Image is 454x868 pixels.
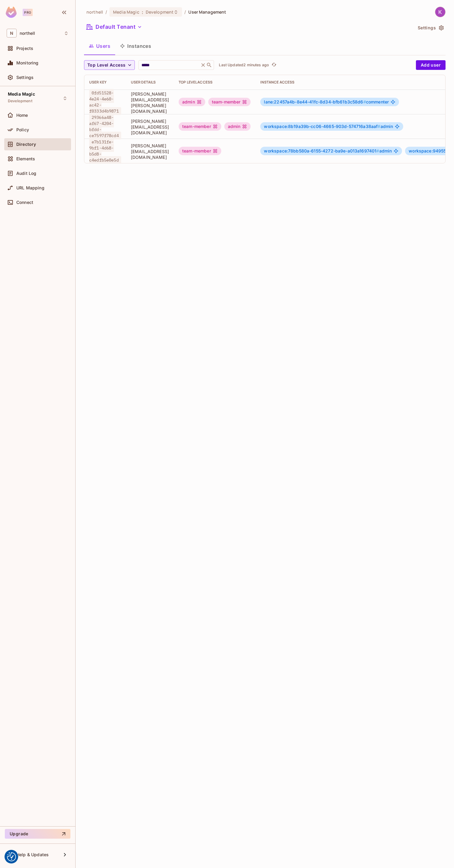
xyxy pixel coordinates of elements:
[179,147,221,155] div: team-member
[5,829,70,839] button: Upgrade
[89,113,121,139] span: 29366a48-af67-4204-bfdd-ce7597f78cd4
[179,98,205,106] div: admin
[188,9,226,15] span: User Management
[89,138,121,164] span: e7b131fe-9bf1-4d68-b5d8-c4edfb5e0e5d
[376,148,379,153] span: #
[16,156,35,161] span: Elements
[89,80,121,85] div: User Key
[271,62,277,68] span: refresh
[16,113,28,118] span: Home
[113,9,139,15] span: Media Magic
[16,127,29,132] span: Policy
[16,200,33,205] span: Connect
[179,80,251,85] div: Top Level Access
[264,100,389,104] span: commenter
[7,852,16,861] img: Revisit consent button
[415,23,446,33] button: Settings
[16,171,36,176] span: Audit Log
[115,38,156,54] button: Instances
[8,92,35,97] span: Media Magic
[378,124,380,129] span: #
[16,61,39,65] span: Monitoring
[270,61,277,69] button: refresh
[84,38,115,54] button: Users
[16,185,44,190] span: URL Mapping
[208,98,251,106] div: team-member
[131,91,169,114] span: [PERSON_NAME][EMAIL_ADDRESS][PERSON_NAME][DOMAIN_NAME]
[363,99,366,104] span: #
[20,31,35,36] span: Workspace: northell
[23,9,33,16] div: Pro
[16,46,33,51] span: Projects
[269,61,277,69] span: Click to refresh data
[87,61,125,69] span: Top Level Access
[264,124,393,129] span: admin
[131,118,169,136] span: [PERSON_NAME][EMAIL_ADDRESS][DOMAIN_NAME]
[435,7,445,17] img: Kevin Charecki
[141,10,144,15] span: :
[219,63,269,67] p: Last Updated 2 minutes ago
[16,75,34,80] span: Settings
[6,7,17,18] img: SReyMgAAAABJRU5ErkJggg==
[131,80,169,85] div: User Details
[84,60,135,70] button: Top Level Access
[264,99,366,104] span: lane:22457a4b-8e44-41fc-8d34-bfb61b3c58d6
[7,29,17,38] span: N
[264,124,380,129] span: workspace:8b19a39b-cc06-4665-903d-574716a38aaf
[89,89,121,115] span: 0fd51528-4e24-4e60-ac42-f0333d4b9871
[8,99,32,103] span: Development
[184,9,186,15] li: /
[84,22,144,32] button: Default Tenant
[179,122,221,131] div: team-member
[264,148,379,153] span: workspace:78bb580a-6155-4272-ba9e-a013a1697401
[105,9,107,15] li: /
[264,149,392,153] span: admin
[86,9,103,15] span: the active workspace
[146,9,173,15] span: Development
[131,143,169,160] span: [PERSON_NAME][EMAIL_ADDRESS][DOMAIN_NAME]
[7,852,16,861] button: Consent Preferences
[16,142,36,147] span: Directory
[16,852,49,857] span: Help & Updates
[224,122,251,131] div: admin
[416,60,446,70] button: Add user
